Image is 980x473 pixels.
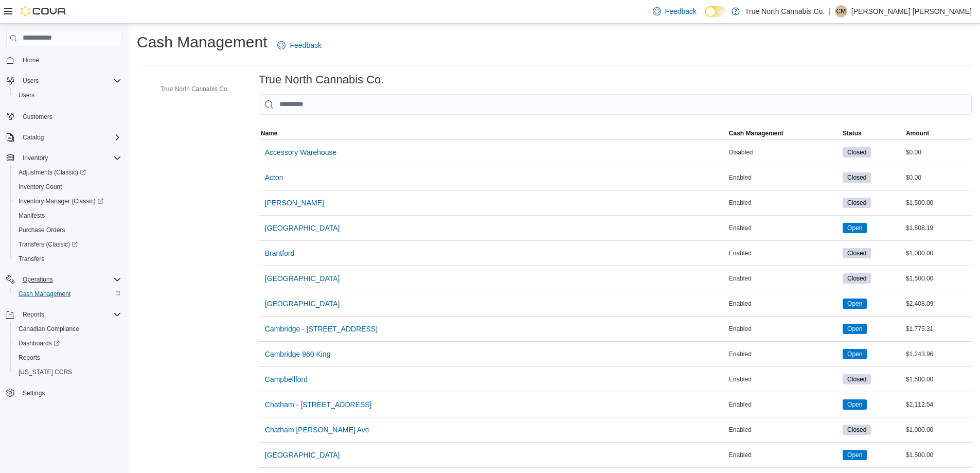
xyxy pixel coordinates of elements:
[836,5,846,17] span: CM
[843,425,871,435] span: Closed
[19,325,79,333] span: Canadian Compliance
[14,352,121,364] span: Reports
[261,293,344,314] button: [GEOGRAPHIC_DATA]
[843,349,867,359] span: Open
[904,323,972,335] div: $1,775.31
[273,35,325,56] a: Feedback
[19,273,57,286] button: Operations
[10,322,126,336] button: Canadian Compliance
[14,366,76,378] a: [US_STATE] CCRS
[265,273,340,284] span: [GEOGRAPHIC_DATA]
[847,324,862,334] span: Open
[23,77,39,85] span: Users
[2,52,126,67] button: Home
[19,197,103,205] span: Inventory Manager (Classic)
[19,387,121,399] span: Settings
[6,48,121,427] nav: Complex example
[843,129,862,137] span: Status
[727,272,841,285] div: Enabled
[261,129,278,137] span: Name
[10,223,126,237] button: Purchase Orders
[23,133,44,142] span: Catalog
[843,172,871,183] span: Closed
[727,449,841,461] div: Enabled
[146,83,233,95] button: True North Cannabis Co.
[843,399,867,410] span: Open
[904,197,972,209] div: $1,500.00
[904,348,972,360] div: $1,243.96
[19,131,121,144] span: Catalog
[265,223,340,233] span: [GEOGRAPHIC_DATA]
[14,209,49,222] a: Manifests
[19,54,121,66] span: Home
[847,425,866,434] span: Closed
[14,288,121,300] span: Cash Management
[904,424,972,436] div: $1,000.00
[906,129,929,137] span: Amount
[843,324,867,334] span: Open
[19,131,48,144] button: Catalog
[23,113,52,121] span: Customers
[265,374,308,384] span: Campbellford
[727,424,841,436] div: Enabled
[10,287,126,301] button: Cash Management
[19,91,34,99] span: Users
[14,253,48,265] a: Transfers
[14,181,66,193] a: Inventory Count
[261,344,335,364] button: Cambridge 960 King
[10,194,126,208] a: Inventory Manager (Classic)
[727,323,841,335] div: Enabled
[843,147,871,157] span: Closed
[705,6,726,17] input: Dark Mode
[261,243,299,264] button: Brantford
[259,74,384,86] h3: True North Cannabis Co.
[261,369,312,390] button: Campbellford
[2,386,126,400] button: Settings
[23,275,53,284] span: Operations
[649,1,701,22] a: Feedback
[904,449,972,461] div: $1,500.00
[847,198,866,207] span: Closed
[727,297,841,310] div: Enabled
[847,148,866,157] span: Closed
[847,450,862,460] span: Open
[14,209,121,222] span: Manifests
[19,308,48,321] button: Reports
[10,336,126,351] a: Dashboards
[265,324,378,334] span: Cambridge - [STREET_ADDRESS]
[851,5,972,17] p: [PERSON_NAME] [PERSON_NAME]
[829,5,831,17] p: |
[265,450,340,460] span: [GEOGRAPHIC_DATA]
[14,224,121,236] span: Purchase Orders
[14,89,39,101] a: Users
[14,224,69,236] a: Purchase Orders
[265,248,295,258] span: Brantford
[727,197,841,209] div: Enabled
[847,173,866,182] span: Closed
[19,111,57,123] a: Customers
[290,40,321,50] span: Feedback
[727,127,841,139] button: Cash Management
[261,192,328,213] button: [PERSON_NAME]
[843,299,867,309] span: Open
[19,354,40,362] span: Reports
[847,299,862,308] span: Open
[665,6,697,16] span: Feedback
[23,310,44,319] span: Reports
[727,373,841,386] div: Enabled
[727,398,841,411] div: Enabled
[14,89,121,101] span: Users
[843,273,871,284] span: Closed
[265,172,283,183] span: Acton
[19,387,49,399] a: Settings
[847,375,866,384] span: Closed
[19,152,121,164] span: Inventory
[904,222,972,234] div: $1,808.19
[265,198,324,208] span: [PERSON_NAME]
[265,147,337,157] span: Accessory Warehouse
[843,450,867,460] span: Open
[259,127,727,139] button: Name
[137,32,267,52] h1: Cash Management
[10,165,126,180] a: Adjustments (Classic)
[904,171,972,184] div: $0.00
